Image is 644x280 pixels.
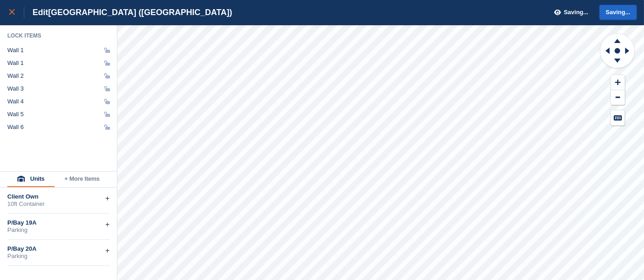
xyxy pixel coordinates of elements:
[600,5,637,20] button: Saving...
[7,193,110,200] div: Client Own
[7,72,24,80] div: Wall 2
[7,124,24,131] div: Wall 6
[24,7,232,18] div: Edit [GEOGRAPHIC_DATA] ([GEOGRAPHIC_DATA])
[611,90,625,105] button: Zoom Out
[611,110,625,125] button: Keyboard Shortcuts
[7,226,110,234] div: Parking
[105,219,110,230] div: +
[7,47,24,54] div: Wall 1
[7,245,110,253] div: P/Bay 20A
[7,253,110,260] div: Parking
[105,193,110,204] div: +
[105,245,110,256] div: +
[7,200,110,208] div: 10ft Container
[7,59,24,67] div: Wall 1
[7,188,110,214] div: Client Own10ft Container+
[7,172,55,187] button: Units
[7,214,110,240] div: P/Bay 19AParking+
[550,5,589,20] button: Saving...
[7,98,24,105] div: Wall 4
[7,219,110,226] div: P/Bay 19A
[55,172,110,187] button: + More Items
[7,32,110,39] div: Lock Items
[7,85,24,92] div: Wall 3
[7,111,24,118] div: Wall 5
[7,240,110,266] div: P/Bay 20AParking+
[611,75,625,90] button: Zoom In
[564,8,588,17] span: Saving...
